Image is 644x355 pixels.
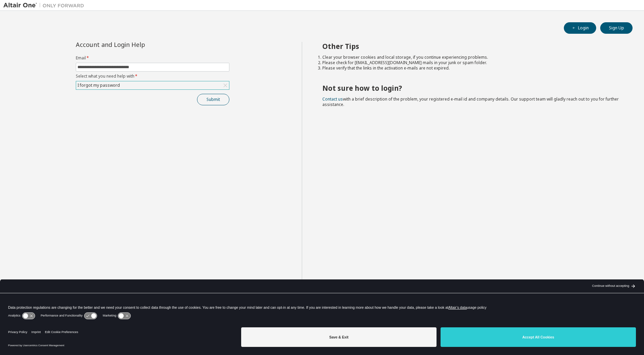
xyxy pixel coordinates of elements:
li: Clear your browser cookies and local storage, if you continue experiencing problems. [322,55,621,60]
button: Sign Up [600,22,633,34]
span: with a brief description of the problem, your registered e-mail id and company details. Our suppo... [322,96,619,107]
label: Select what you need help with [76,74,229,79]
h2: Other Tips [322,42,621,51]
img: Altair One [3,2,88,9]
li: Please verify that the links in the activation e-mails are not expired. [322,65,621,71]
button: Login [564,22,596,34]
div: Account and Login Help [76,42,199,47]
button: Submit [197,94,229,105]
div: I forgot my password [76,82,121,89]
div: I forgot my password [76,81,229,89]
label: Email [76,55,229,61]
h2: Not sure how to login? [322,84,621,92]
li: Please check for [EMAIL_ADDRESS][DOMAIN_NAME] mails in your junk or spam folder. [322,60,621,65]
a: Contact us [322,96,343,102]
